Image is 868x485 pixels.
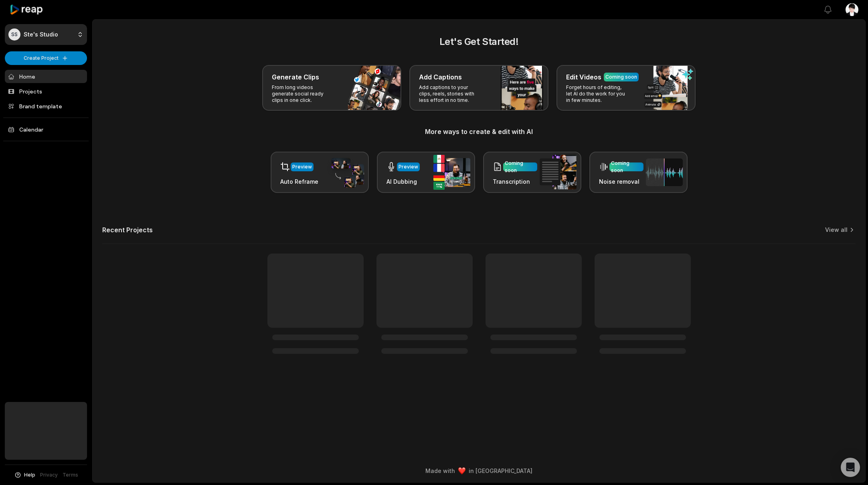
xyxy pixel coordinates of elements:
img: transcription.png [540,155,577,189]
button: Help [14,471,35,479]
h3: Generate Clips [272,72,319,82]
p: From long videos generate social ready clips in one click. [272,84,334,103]
a: Terms [63,471,78,479]
h2: Recent Projects [102,226,153,234]
a: Home [5,70,87,83]
h3: More ways to create & edit with AI [102,127,856,136]
a: Privacy [40,471,58,479]
div: Open Intercom Messenger [841,458,860,477]
div: Preview [399,163,418,170]
button: Create Project [5,51,87,65]
h3: Add Captions [419,72,462,82]
h3: Noise removal [599,177,643,186]
p: Ste's Studio [24,31,58,38]
a: Calendar [5,123,87,136]
h3: Edit Videos [566,72,601,82]
a: Projects [5,85,87,98]
div: Made with in [GEOGRAPHIC_DATA] [100,467,858,475]
img: ai_dubbing.png [433,155,470,190]
h3: Auto Reframe [280,177,318,186]
h3: Transcription [493,177,537,186]
img: auto_reframe.png [327,157,364,188]
h3: AI Dubbing [386,177,420,186]
img: heart emoji [458,467,465,475]
div: Coming soon [611,160,642,174]
span: Help [24,471,35,479]
div: SS [8,28,20,41]
div: Coming soon [605,73,637,81]
img: noise_removal.png [646,158,683,186]
p: Add captions to your clips, reels, stories with less effort in no time. [419,84,481,103]
a: View all [825,226,848,234]
h2: Let's Get Started! [102,34,856,49]
div: Coming soon [505,160,536,174]
div: Preview [292,163,312,170]
a: Brand template [5,99,87,113]
p: Forget hours of editing, let AI do the work for you in few minutes. [566,84,628,103]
